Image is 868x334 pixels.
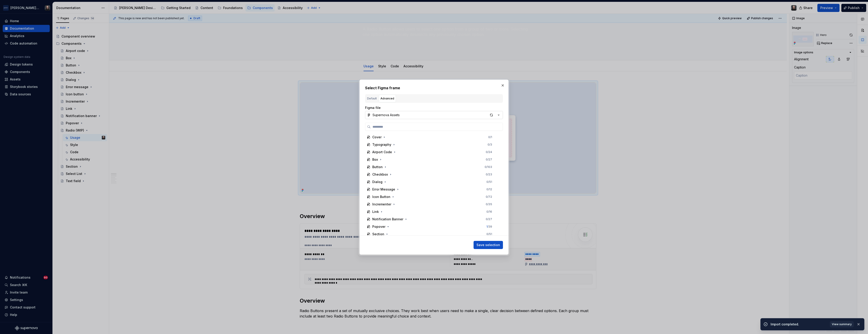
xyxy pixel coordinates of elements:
[380,96,394,101] div: Advanced
[488,135,492,139] div: 0 / 1
[367,96,377,101] div: Default
[771,322,827,327] div: Import completed.
[832,322,852,326] span: View summary
[486,150,492,154] div: 0 / 24
[372,150,392,154] div: Airport Code
[372,232,384,236] div: Section
[486,158,492,161] div: 0 / 27
[372,224,385,229] div: Popover
[372,165,383,169] div: Button
[474,241,503,249] button: Save selection
[486,210,492,214] div: 0 / 16
[830,321,854,327] button: View summary
[372,195,390,199] div: Icon Button
[372,217,403,221] div: Notification Banner
[488,143,492,146] div: 0 / 3
[372,135,382,139] div: Cover
[372,172,388,177] div: Checkbox
[372,142,391,147] div: Typography
[372,157,378,162] div: Box
[365,106,381,110] label: Figma file
[486,202,492,206] div: 0 / 35
[486,225,488,228] span: 1
[486,195,492,199] div: 0 / 72
[486,173,492,176] div: 0 / 23
[372,202,391,207] div: Incrementer
[486,225,492,228] div: / 39
[372,180,382,184] div: Dialog
[365,111,503,119] button: Supernova Assets
[486,180,492,184] div: 0 / 51
[486,217,492,221] div: 0 / 27
[486,188,492,191] div: 0 / 12
[485,165,492,169] div: 0 / 103
[476,243,500,247] span: Save selection
[372,187,395,192] div: Error Message
[372,209,379,214] div: Link
[373,113,400,117] div: Supernova Assets
[365,85,503,91] h2: Select Figma frame
[486,232,492,236] div: 0 / 51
